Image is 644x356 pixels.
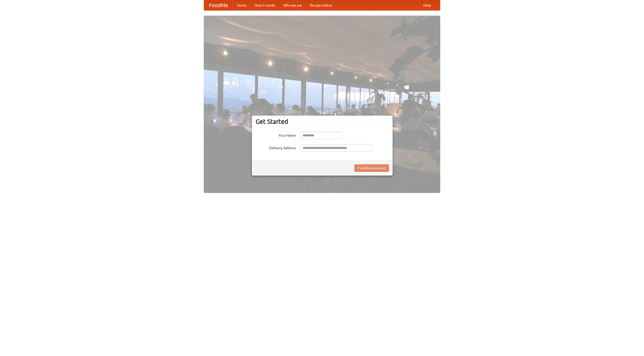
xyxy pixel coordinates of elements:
a: FoodMe [204,0,233,10]
h3: Get Started [256,118,389,125]
a: Help [419,0,435,10]
label: Your Name [256,132,296,138]
button: Find Restaurants! [354,164,389,172]
a: Who we are [279,0,306,10]
a: How it works [251,0,279,10]
a: Home [233,0,251,10]
label: Delivery Address [256,144,296,150]
a: Recipe videos [306,0,336,10]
